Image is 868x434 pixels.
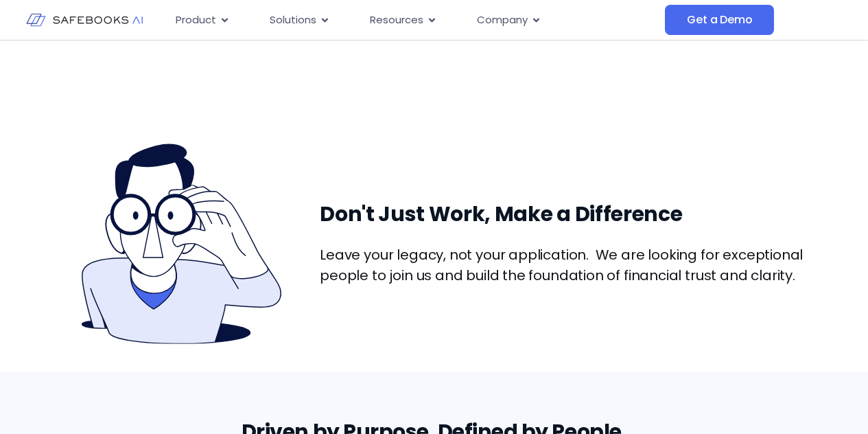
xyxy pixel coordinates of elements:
span: Get a Demo [687,13,752,27]
span: Resources [370,12,423,28]
h3: What We Do? [45,41,824,68]
span: Product [176,12,216,28]
div: Menu Toggle [165,7,665,34]
span: Solutions [270,12,316,28]
nav: Menu [165,7,665,34]
h3: Don't Just Work, Make a Difference [320,201,823,228]
a: Get a Demo [665,5,774,35]
img: Safebooks Open Positions 1 [82,142,283,344]
p: Safebooks AI monitors all your financial data in real-time across every system, catching errors a... [45,68,824,101]
span: Company [477,12,528,28]
p: Leave your legacy, not your application. We are looking for exceptional people to join us and bui... [320,244,823,286]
